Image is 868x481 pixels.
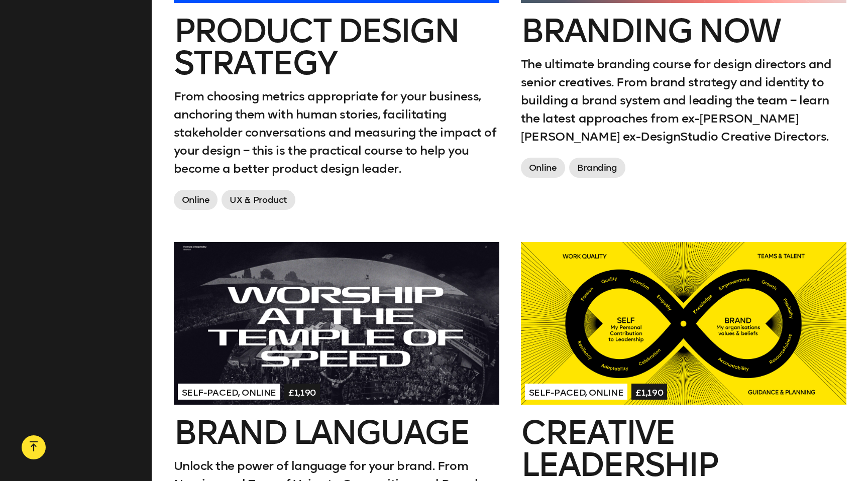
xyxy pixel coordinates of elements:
[521,158,565,178] span: Online
[174,417,499,449] h2: Brand Language
[178,384,281,400] span: Self-paced, Online
[174,87,499,178] p: From choosing metrics appropriate for your business, anchoring them with human stories, facilitat...
[631,384,667,400] span: £1,190
[525,384,628,400] span: Self-paced, Online
[521,15,846,47] h2: Branding Now
[569,158,625,178] span: Branding
[174,15,499,79] h2: Product Design Strategy
[521,55,846,146] p: The ultimate branding course for design directors and senior creatives. From brand strategy and i...
[284,384,320,400] span: £1,190
[174,190,218,210] span: Online
[222,190,295,210] span: UX & Product
[521,417,846,481] h2: Creative Leadership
